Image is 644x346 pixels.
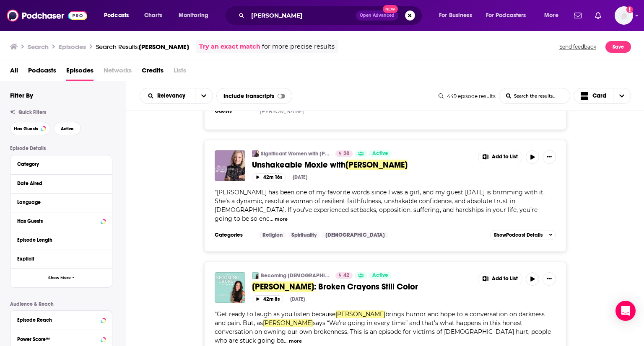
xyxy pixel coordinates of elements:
[28,43,49,51] h3: Search
[17,181,100,186] div: Date Aired
[215,188,545,222] span: [PERSON_NAME] has been one of my favorite words since I was a girl, and my guest [DATE] is brimmi...
[142,64,164,81] a: Credits
[7,8,87,23] img: Podchaser - Follow, Share and Rate Podcasts
[140,88,213,104] h2: Choose List sort
[538,9,569,22] button: open menu
[14,127,38,131] span: Has Guests
[288,232,320,238] a: Spirituality
[18,109,46,115] span: Quick Filters
[478,150,522,164] button: Show More Button
[293,174,307,180] div: [DATE]
[233,6,430,25] div: Search podcasts, credits, & more...
[252,272,259,279] a: Becoming Church
[322,232,388,238] a: [DEMOGRAPHIC_DATA]
[615,6,633,25] button: Show profile menu
[59,43,86,51] h3: Episodes
[139,43,189,51] span: [PERSON_NAME]
[17,159,105,169] button: Category
[343,150,349,158] span: 38
[66,64,93,81] a: Episodes
[626,6,633,13] svg: Add a profile image
[372,150,388,158] span: Active
[314,281,418,292] span: : Broken Crayons Still Color
[215,272,245,303] img: Toni Collier: Broken Crayons Still Color
[17,237,100,243] div: Episode Length
[17,256,100,262] div: Explicit
[383,5,398,13] span: New
[54,122,81,135] button: Active
[17,314,105,325] button: Episode Reach
[544,10,558,21] span: More
[615,301,636,321] div: Open Intercom Messenger
[480,9,538,22] button: open menu
[17,161,100,167] div: Category
[140,93,195,99] button: open menu
[157,93,188,99] span: Relevancy
[252,150,259,157] img: Significant Women with Carol McLeod | Carol Mcleod Ministries
[574,88,631,104] button: Choose View
[557,40,599,53] button: Send feedback
[335,272,353,279] a: 42
[215,232,252,238] h3: Categories
[173,9,219,22] button: open menu
[61,127,74,131] span: Active
[252,173,286,181] button: 42m 16s
[290,296,305,302] div: [DATE]
[17,336,98,342] div: Power Score™
[179,10,208,21] span: Monitoring
[10,64,18,81] a: All
[369,272,392,279] a: Active
[571,8,585,23] a: Show notifications dropdown
[335,310,385,318] span: [PERSON_NAME]
[17,216,105,226] button: Has Guests
[261,272,330,279] a: Becoming [DEMOGRAPHIC_DATA]
[248,9,356,22] input: Search podcasts, credits, & more...
[592,8,605,23] a: Show notifications dropdown
[543,272,556,286] button: Show More Button
[96,43,189,51] a: Search Results:[PERSON_NAME]
[17,199,100,205] div: Language
[356,10,398,21] button: Open AdvancedNew
[96,43,189,51] div: Search Results:
[217,310,335,318] span: Get ready to laugh as you listen because
[433,9,483,22] button: open menu
[104,64,132,81] span: Networks
[10,145,112,151] p: Episode Details
[478,272,522,286] button: Show More Button
[98,9,140,22] button: open menu
[260,108,304,114] a: [PERSON_NAME]
[592,93,606,99] span: Card
[252,160,472,170] a: Unshakeable Moxie with[PERSON_NAME]
[215,310,551,344] span: "
[270,215,273,222] span: ...
[10,301,112,307] p: Audience & Reach
[28,64,56,81] a: Podcasts
[335,150,353,157] a: 38
[17,317,98,323] div: Episode Reach
[490,230,556,240] button: ShowPodcast Details
[10,91,33,99] h2: Filter By
[343,271,349,280] span: 42
[195,88,213,103] button: open menu
[486,10,526,21] span: For Podcasters
[275,216,288,223] button: more
[372,271,388,280] span: Active
[17,333,105,344] button: Power Score™
[360,13,395,18] span: Open Advanced
[144,10,162,21] span: Charts
[345,160,408,170] span: [PERSON_NAME]
[261,150,330,157] a: Significant Women with [PERSON_NAME] | [PERSON_NAME] Ministries
[17,235,105,245] button: Episode Length
[289,338,302,345] button: more
[215,150,245,181] img: Unshakeable Moxie with Toni Collier
[252,295,283,303] button: 42m 8s
[263,319,313,327] span: [PERSON_NAME]
[215,108,252,114] h3: Guests
[252,160,345,170] span: Unshakeable Moxie with
[284,337,288,344] span: ...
